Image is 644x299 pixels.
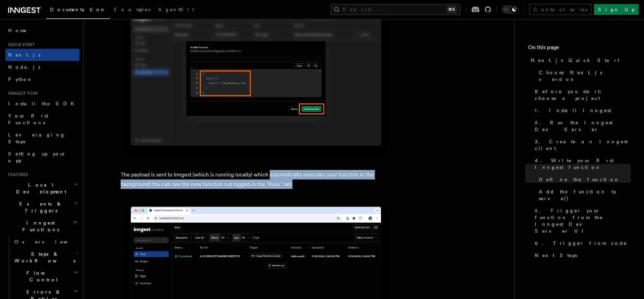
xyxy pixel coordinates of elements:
[535,107,611,114] span: 1. Install Inngest
[12,270,73,283] span: Flow Control
[121,170,391,189] p: The payload is sent to Inngest (which is running locally) which automatically executes your funct...
[15,239,84,244] span: Overview
[8,113,48,125] span: Your first Functions
[8,64,40,70] span: Node.js
[154,2,198,18] a: AgentKit
[532,85,630,104] a: Before you start: choose a project
[532,116,630,135] a: 2. Run the Inngest Dev Server
[532,104,630,116] a: 1. Install Inngest
[532,154,630,173] a: 4. Write your first Inngest function
[528,54,630,66] a: Next.js Quick Start
[535,157,630,171] span: 4. Write your first Inngest function
[5,49,79,61] a: Next.js
[5,91,38,96] span: Inngest tour
[594,4,639,15] a: Sign Up
[5,42,35,47] span: Quick start
[110,2,154,18] a: Examples
[8,101,78,106] span: Install the SDK
[535,240,627,247] span: 6. Trigger from code
[50,7,106,12] span: Documentation
[5,198,79,217] button: Events & Triggers
[539,188,630,202] span: Add the function to serve()
[532,249,630,261] a: Next Steps
[5,172,28,177] span: Features
[5,73,79,85] a: Python
[12,248,79,267] button: Steps & Workflows
[532,237,630,249] a: 6. Trigger from code
[5,110,79,129] a: Your first Functions
[5,24,79,37] a: Home
[5,61,79,73] a: Node.js
[331,4,460,15] button: Search...⌘K
[5,219,73,233] span: Inngest Functions
[447,6,456,13] kbd: ⌘K
[5,179,79,198] button: Local Development
[529,4,591,15] a: Contact sales
[8,151,66,163] span: Setting up your app
[5,217,79,236] button: Inngest Functions
[539,69,630,83] span: Choose Next.js version
[8,52,40,58] span: Next.js
[5,129,79,148] a: Leveraging Steps
[535,207,630,234] span: 5. Trigger your function from the Inngest Dev Server UI
[535,119,630,133] span: 2. Run the Inngest Dev Server
[528,43,630,54] h4: On this page
[532,135,630,154] a: 3. Create an Inngest client
[532,205,630,237] a: 5. Trigger your function from the Inngest Dev Server UI
[5,98,79,110] a: Install the SDK
[46,2,110,19] a: Documentation
[8,77,33,82] span: Python
[536,173,630,186] a: Define the function
[12,236,79,248] a: Overview
[535,138,630,152] span: 3. Create an Inngest client
[158,7,194,12] span: AgentKit
[114,7,150,12] span: Examples
[5,200,74,214] span: Events & Triggers
[502,5,518,14] button: Toggle dark mode
[535,252,577,259] span: Next Steps
[8,132,65,144] span: Leveraging Steps
[536,66,630,85] a: Choose Next.js version
[531,57,619,64] span: Next.js Quick Start
[8,27,27,34] span: Home
[12,267,79,286] button: Flow Control
[5,148,79,167] a: Setting up your app
[535,88,630,102] span: Before you start: choose a project
[12,251,75,264] span: Steps & Workflows
[539,176,620,183] span: Define the function
[5,181,74,195] span: Local Development
[536,186,630,205] a: Add the function to serve()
